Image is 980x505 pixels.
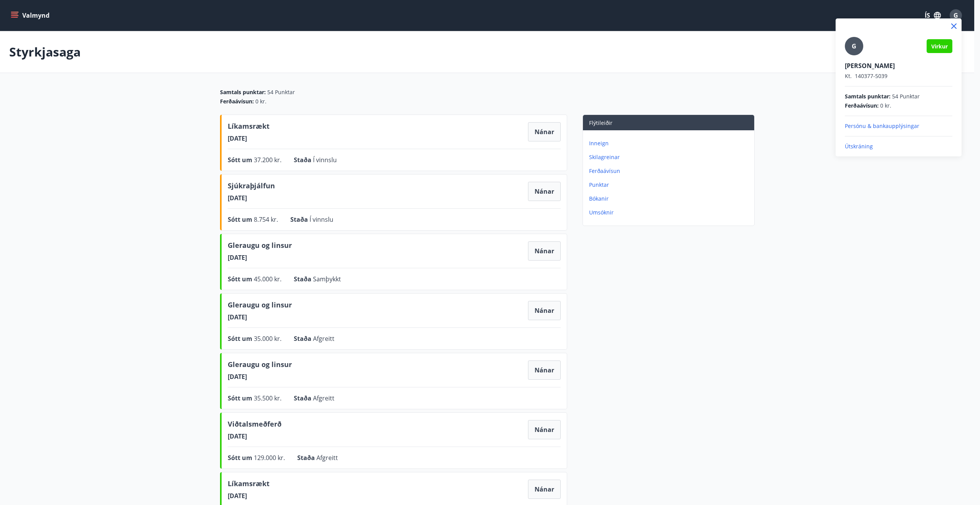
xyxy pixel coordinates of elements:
[852,42,856,50] span: G
[845,72,852,80] span: Kt.
[880,102,891,110] span: 0 kr.
[845,93,891,100] span: Samtals punktar :
[845,122,952,130] p: Persónu & bankaupplýsingar
[845,143,952,150] p: Útskráning
[845,102,879,110] span: Ferðaávísun :
[931,43,948,50] span: Virkur
[845,72,952,80] p: 140377-5039
[892,93,920,100] span: 54 Punktar
[845,61,952,70] p: [PERSON_NAME]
